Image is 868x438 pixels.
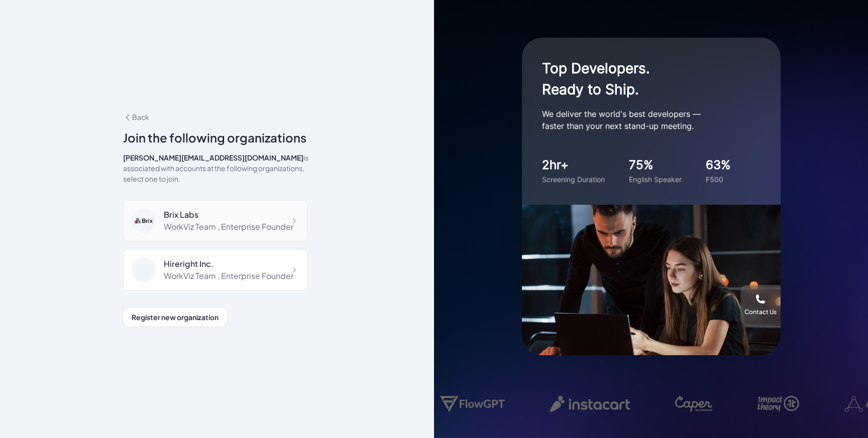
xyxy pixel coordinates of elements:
[123,112,149,121] span: Back
[542,156,605,174] div: 2hr+
[542,174,605,185] div: Screening Duration
[164,270,293,282] div: WorkViz Team , Enterprise Founder
[706,174,731,185] div: F500
[706,156,731,174] div: 63%
[123,153,308,183] span: is associated with accounts at the following organizations, select one to join.
[164,209,293,221] div: Brix Labs
[740,285,781,325] button: Contact Us
[744,308,777,316] div: Contact Us
[164,258,293,270] div: Hireright Inc.
[123,153,303,162] span: [PERSON_NAME][EMAIL_ADDRESS][DOMAIN_NAME]
[629,174,682,185] div: English Speaker
[542,108,743,132] p: We deliver the world's best developers — faster than your next stand-up meeting.
[132,313,219,322] span: Register new organization
[132,209,156,233] img: ca4ce923a5ef4cf58f82eef62365ed0e.png
[123,128,311,147] div: Join the following organizations
[542,58,743,100] h1: Top Developers. Ready to Ship.
[123,308,227,327] button: Register new organization
[164,221,293,233] div: WorkViz Team , Enterprise Founder
[629,156,682,174] div: 75%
